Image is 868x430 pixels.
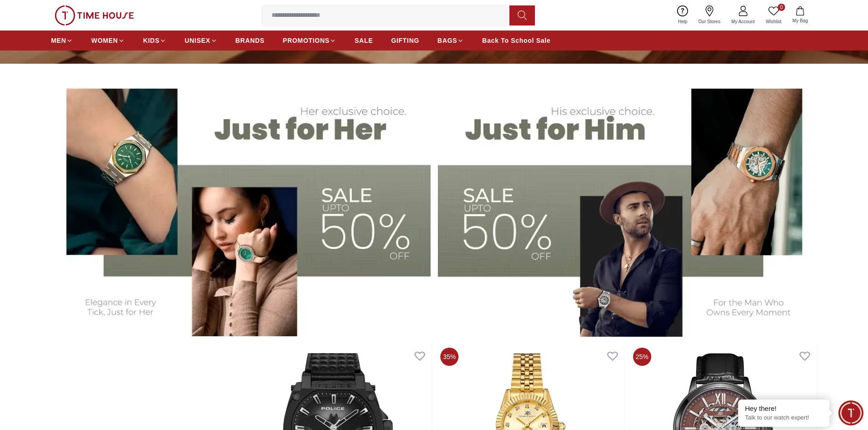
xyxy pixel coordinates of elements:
span: Wishlist [762,18,785,25]
span: Back To School Sale [482,36,550,45]
a: Help [673,4,693,27]
div: Chat Widget [838,400,863,425]
a: BAGS [437,32,464,49]
a: MEN [51,32,73,49]
span: 25% [633,348,651,366]
a: PROMOTIONS [283,32,337,49]
span: BAGS [437,36,457,45]
a: UNISEX [185,32,217,49]
span: My Account [728,18,759,25]
a: GIFTING [391,32,419,49]
a: WOMEN [91,32,125,49]
span: Our Stores [695,18,724,25]
span: MEN [51,36,66,45]
a: 0Wishlist [760,4,787,27]
img: Men's Watches Banner [438,73,817,336]
a: KIDS [143,32,166,49]
span: 35% [441,348,459,366]
a: Our Stores [693,4,726,27]
img: ... [55,5,134,25]
span: BRANDS [236,36,265,45]
span: SALE [354,36,373,45]
span: KIDS [143,36,159,45]
a: BRANDS [236,32,265,49]
button: My Bag [787,5,813,26]
span: Help [674,18,691,25]
div: Hey there! [745,404,822,413]
a: SALE [354,32,373,49]
img: Women's Watches Banner [51,73,431,336]
span: My Bag [789,17,812,24]
p: Talk to our watch expert! [745,414,822,422]
span: GIFTING [391,36,419,45]
span: PROMOTIONS [283,36,330,45]
span: WOMEN [91,36,118,45]
span: 0 [778,4,785,11]
a: Back To School Sale [482,32,550,49]
span: UNISEX [185,36,210,45]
